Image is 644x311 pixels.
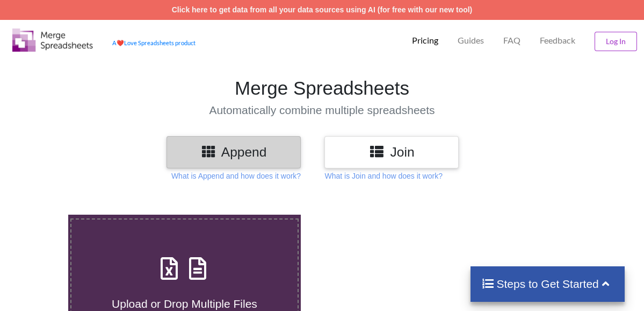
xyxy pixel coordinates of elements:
p: FAQ [503,35,520,46]
a: AheartLove Spreadsheets product [112,39,196,46]
p: Guides [458,35,484,46]
img: Logo.png [12,29,93,52]
p: Pricing [412,35,438,46]
h3: Append [175,144,293,160]
p: What is Join and how does it work? [324,171,442,181]
p: What is Append and how does it work? [171,171,301,181]
a: Click here to get data from all your data sources using AI (for free with our new tool) [172,5,473,14]
h4: Steps to Get Started [481,277,614,291]
button: Log In [595,32,637,51]
span: Feedback [540,36,575,45]
span: heart [117,39,124,46]
h3: Join [332,144,451,160]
